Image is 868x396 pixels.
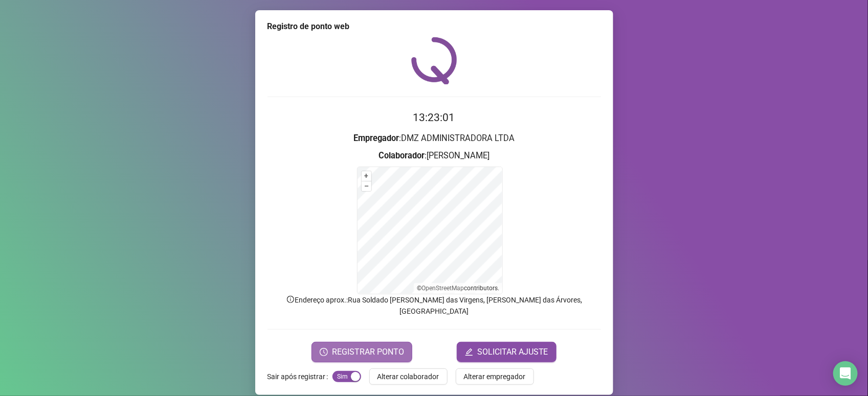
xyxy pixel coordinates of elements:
[311,342,412,362] button: REGISTRAR PONTO
[362,171,371,181] button: +
[833,361,858,386] div: Open Intercom Messenger
[268,368,332,385] label: Sair após registrar
[286,295,295,304] span: info-circle
[268,294,601,317] p: Endereço aprox. : Rua Soldado [PERSON_NAME] das Virgens, [PERSON_NAME] das Árvores, [GEOGRAPHIC_D...
[369,368,448,385] button: Alterar colaborador
[421,285,464,292] a: OpenStreetMap
[377,371,439,382] span: Alterar colaborador
[353,133,399,143] strong: Empregador
[332,346,404,358] span: REGISTRAR PONTO
[464,371,526,382] span: Alterar empregador
[456,368,534,385] button: Alterar empregador
[362,181,371,191] button: –
[465,348,473,356] span: edit
[417,285,499,292] li: © contributors.
[457,342,557,362] button: editSOLICITAR AJUSTE
[268,20,601,33] div: Registro de ponto web
[411,37,457,84] img: QRPoint
[268,132,601,145] h3: : DMZ ADMINISTRADORA LTDA
[379,151,425,160] strong: Colaborador
[413,111,455,124] time: 13:23:01
[477,346,548,358] span: SOLICITAR AJUSTE
[268,149,601,162] h3: : [PERSON_NAME]
[320,348,328,356] span: clock-circle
